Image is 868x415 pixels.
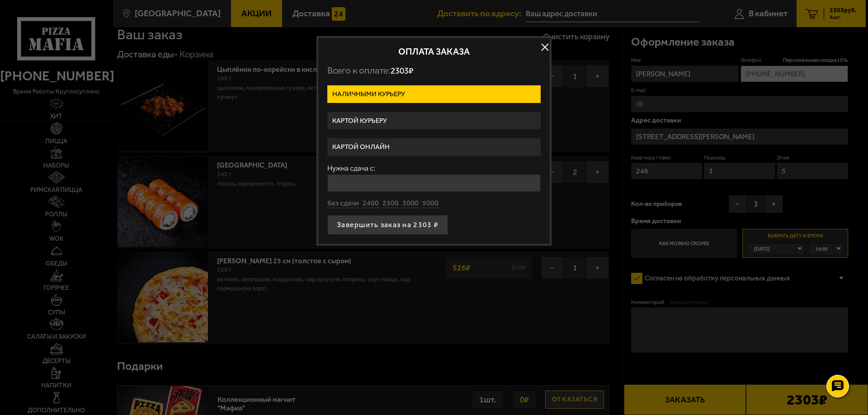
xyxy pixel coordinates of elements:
[391,65,413,76] span: 2303 ₽
[382,199,399,209] button: 2500
[422,199,439,209] button: 5000
[327,165,541,172] label: Нужна сдача с:
[327,85,541,103] label: Наличными курьеру
[363,199,379,209] button: 2400
[327,138,541,156] label: Картой онлайн
[327,65,541,76] p: Всего к оплате:
[327,215,448,235] button: Завершить заказ на 2303 ₽
[402,199,419,209] button: 3000
[327,199,359,209] button: без сдачи
[327,47,541,56] h2: Оплата заказа
[327,112,541,130] label: Картой курьеру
